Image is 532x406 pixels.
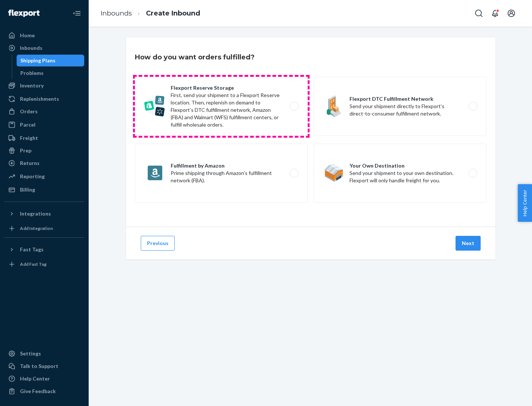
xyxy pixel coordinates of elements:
a: Inbounds [100,9,132,17]
button: Next [456,236,481,251]
button: Give Feedback [4,385,84,397]
a: Problems [17,67,85,79]
a: Shipping Plans [17,55,85,66]
a: Create Inbound [146,9,200,17]
div: Talk to Support [20,362,58,370]
div: Home [20,32,35,39]
img: Flexport logo [8,10,40,17]
div: Fast Tags [20,246,44,253]
a: Inventory [4,80,84,92]
div: Reporting [20,173,45,180]
div: Problems [20,69,44,77]
a: Add Integration [4,223,84,234]
a: Billing [4,184,84,196]
div: Add Integration [20,225,53,231]
div: Inbounds [20,44,42,52]
button: Integrations [4,208,84,220]
div: Orders [20,108,38,115]
button: Fast Tags [4,244,84,255]
a: Freight [4,132,84,144]
a: Home [4,30,84,41]
a: Add Fast Tag [4,258,84,270]
a: Prep [4,145,84,156]
button: Open account menu [504,6,519,21]
div: Replenishments [20,95,59,103]
a: Parcel [4,119,84,131]
a: Talk to Support [4,360,84,372]
a: Replenishments [4,93,84,105]
div: Prep [20,147,31,154]
button: Open notifications [488,6,502,21]
a: Returns [4,157,84,169]
button: Open Search Box [471,6,486,21]
a: Help Center [4,373,84,385]
div: Billing [20,186,35,193]
div: Freight [20,134,38,142]
div: Parcel [20,121,35,128]
div: Add Fast Tag [20,261,47,267]
div: Inventory [20,82,44,89]
ol: breadcrumbs [95,3,206,24]
div: Integrations [20,210,51,217]
button: Previous [141,236,175,251]
button: Close Navigation [69,6,84,21]
a: Settings [4,348,84,359]
div: Settings [20,350,41,357]
div: Shipping Plans [20,57,55,64]
button: Help Center [518,184,532,222]
div: Give Feedback [20,388,56,395]
h3: How do you want orders fulfilled? [135,52,255,62]
div: Returns [20,159,40,167]
div: Help Center [20,375,50,382]
a: Orders [4,106,84,117]
a: Inbounds [4,42,84,54]
a: Reporting [4,171,84,182]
